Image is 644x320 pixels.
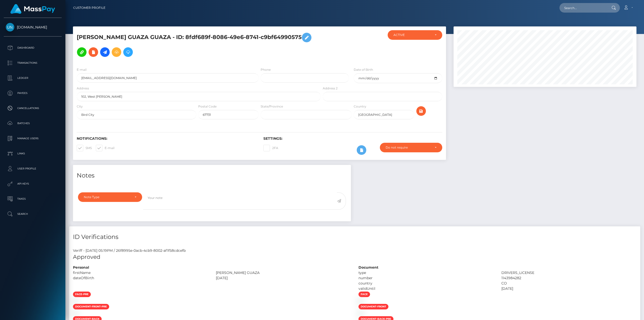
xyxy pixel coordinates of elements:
[73,299,77,303] img: 1b3097a7-14f6-45c4-b459-0d4636159170
[6,74,60,82] p: Ledger
[6,104,60,112] p: Cancellations
[73,233,636,241] h4: ID Verifications
[73,265,89,270] strong: Personal
[77,67,87,72] label: E-mail
[69,275,212,281] div: dateOfBirth
[77,171,347,180] h4: Notes
[358,292,370,297] span: face
[198,104,217,109] label: Postal Code
[4,102,62,115] a: Cancellations
[388,30,442,40] button: ACTIVE
[73,253,636,261] h5: Approved
[355,281,498,286] div: country
[358,304,388,309] span: document-front
[212,275,355,281] div: [DATE]
[212,270,355,275] div: [PERSON_NAME] GUAZA
[263,145,278,151] label: 2FA
[4,193,62,205] a: Taxes
[358,265,378,270] strong: Document
[4,132,62,145] a: Manage Users
[6,59,60,67] p: Transactions
[6,23,14,31] img: Unlockt.me
[96,145,114,151] label: E-mail
[4,208,62,220] a: Search
[78,192,142,202] button: Note Type
[380,143,442,152] button: Do not require
[4,117,62,130] a: Batches
[73,292,91,297] span: face-pre
[358,311,363,315] img: ae842e90-99f1-41bd-a705-641132ada872
[77,86,89,91] label: Address
[6,150,60,157] p: Links
[84,195,131,199] div: Note Type
[4,162,62,175] a: User Profile
[6,44,60,52] p: Dashboard
[69,270,212,275] div: firstName
[354,67,373,72] label: Date of Birth
[6,195,60,203] p: Taxes
[498,286,640,291] div: [DATE]
[393,33,431,37] div: ACTIVE
[354,104,366,109] label: Country
[4,72,62,84] a: Ledger
[498,281,640,286] div: CO
[261,104,283,109] label: State/Province
[4,42,62,54] a: Dashboard
[6,180,60,188] p: API Keys
[77,104,83,109] label: City
[386,146,431,150] div: Do not require
[10,4,55,14] img: MassPay Logo
[73,304,109,309] span: document-front-pre
[77,145,92,151] label: SMS
[4,57,62,69] a: Transactions
[263,136,442,141] h6: Settings:
[4,177,62,190] a: API Keys
[559,3,607,13] input: Search...
[4,25,62,29] span: [DOMAIN_NAME]
[6,89,60,97] p: Payees
[6,135,60,142] p: Manage Users
[323,86,338,91] label: Address 2
[73,311,77,315] img: b0845b67-02ac-4047-82f0-9ed63ad2c342
[4,87,62,99] a: Payees
[355,275,498,281] div: number
[69,248,640,253] div: Veriff - [DATE] 05:19PM / 26f8995e-0acb-4cb9-8002-af1f58cdcefb
[498,275,640,281] div: 1143984282
[73,3,105,13] a: Customer Profile
[100,47,110,57] a: Initiate Payout
[355,270,498,275] div: type
[261,67,271,72] label: Phone
[358,299,363,303] img: 853ce4ea-1903-41df-a83b-b5deff22bcce
[355,286,498,291] div: validUntil
[77,30,318,59] h5: [PERSON_NAME] GUAZA GUAZA - ID: 8fdf689f-8086-49e6-8741-c9bf64990575
[4,147,62,160] a: Links
[6,165,60,172] p: User Profile
[77,136,256,141] h6: Notifications:
[6,210,60,218] p: Search
[6,120,60,127] p: Batches
[498,270,640,275] div: DRIVERS_LICENSE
